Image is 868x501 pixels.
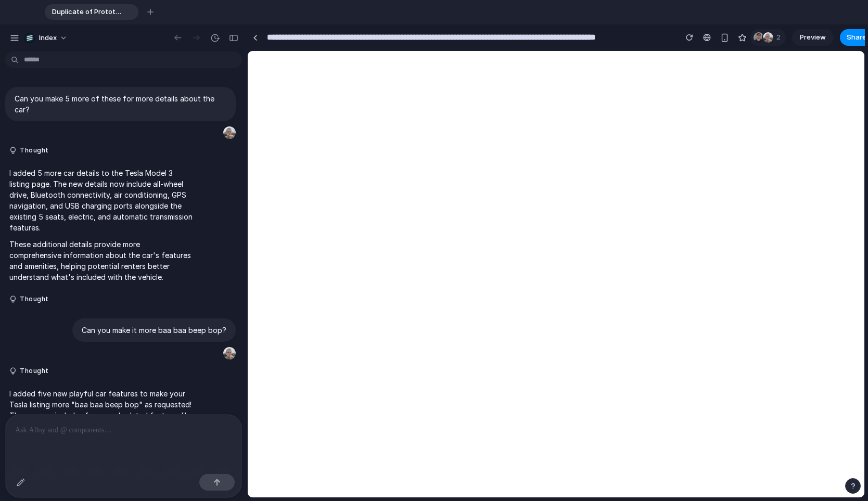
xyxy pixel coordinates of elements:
[847,32,866,43] span: Share
[48,7,122,17] span: Duplicate of Prototype from Tesla MODEL 3 2025 rental in [GEOGRAPHIC_DATA], [GEOGRAPHIC_DATA] by ...
[82,325,226,336] p: Can you make it more baa baa beep bop?
[45,4,138,20] div: Duplicate of Prototype from Tesla MODEL 3 2025 rental in [GEOGRAPHIC_DATA], [GEOGRAPHIC_DATA] by ...
[20,30,73,46] button: Index
[750,29,786,46] div: 2
[9,239,194,282] p: These additional details provide more comprehensive information about the car's features and amen...
[15,93,226,115] p: Can you make 5 more of these for more details about the car?
[9,388,194,454] p: I added five new playful car features to make your Tesla listing more "baa baa beep bop" as reque...
[792,29,834,46] a: Preview
[800,32,826,43] span: Preview
[39,33,57,43] span: Index
[9,168,194,233] p: I added 5 more car details to the Tesla Model 3 listing page. The new details now include all-whe...
[776,32,784,43] span: 2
